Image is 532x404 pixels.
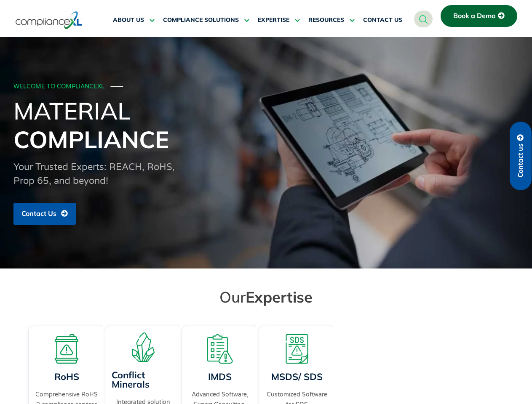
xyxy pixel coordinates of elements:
span: Expertise [246,287,313,306]
a: IMDS [208,371,232,383]
span: Book a Demo [453,12,495,20]
span: Contact Us [21,210,56,218]
h2: Our [30,287,502,306]
span: ABOUT US [113,16,144,24]
h1: Material [13,96,519,154]
a: Contact Us [13,203,76,225]
span: CONTACT US [363,16,402,24]
div: WELCOME TO COMPLIANCEXL [13,83,516,90]
a: EXPERTISE [258,10,300,30]
a: RESOURCES [308,10,355,30]
span: Contact us [517,144,524,178]
img: A board with a warning sign [52,334,81,364]
a: MSDS/ SDS [271,371,323,383]
a: Contact us [510,122,532,190]
img: logo-one.svg [16,11,83,30]
img: A list board with a warning [205,334,235,364]
img: A representation of minerals [128,332,158,362]
img: A warning board with SDS displaying [282,334,312,364]
span: ─── [111,83,123,90]
a: Conflict Minerals [112,369,150,390]
span: RESOURCES [308,16,344,24]
a: COMPLIANCE SOLUTIONS [163,10,249,30]
span: EXPERTISE [258,16,289,24]
span: Compliance [13,125,169,154]
a: ABOUT US [113,10,155,30]
a: CONTACT US [363,10,402,30]
span: COMPLIANCE SOLUTIONS [163,16,239,24]
a: navsearch-button [414,11,433,27]
a: Book a Demo [441,5,517,27]
span: Your Trusted Experts: REACH, RoHS, Prop 65, and beyond! [13,162,175,186]
a: RoHS [54,371,79,383]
